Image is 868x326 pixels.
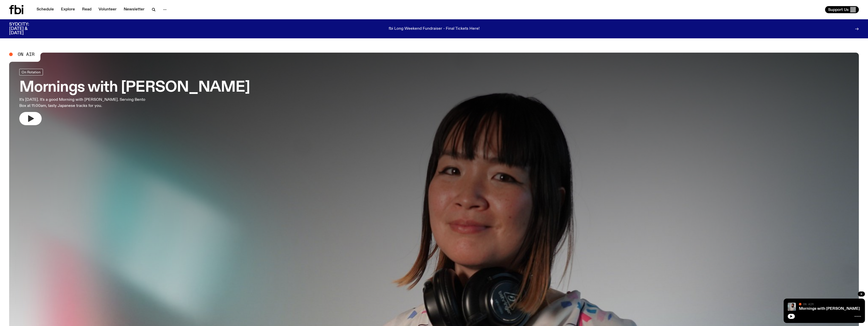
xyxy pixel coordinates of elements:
[389,27,480,31] p: fbi Long Weekend Fundraiser - Final Tickets Here!
[19,80,250,95] h3: Mornings with [PERSON_NAME]
[19,97,149,109] p: It's [DATE]. It's a good Morning with [PERSON_NAME]. Serving Bento Box at 11:00am, tasty Japanese...
[79,6,94,13] a: Read
[19,69,43,75] a: On Rotation
[9,22,42,35] h3: SYDCITY: [DATE] & [DATE]
[22,70,41,74] span: On Rotation
[803,302,814,306] span: On Air
[19,69,250,125] a: Mornings with [PERSON_NAME]It's [DATE]. It's a good Morning with [PERSON_NAME]. Serving Bento Box...
[825,6,859,13] button: Support Us
[788,303,796,311] img: Kana Frazer is smiling at the camera with her head tilted slightly to her left. She wears big bla...
[799,307,860,311] a: Mornings with [PERSON_NAME]
[121,6,148,13] a: Newsletter
[58,6,78,13] a: Explore
[18,52,35,57] span: On Air
[828,7,849,12] span: Support Us
[96,6,120,13] a: Volunteer
[34,6,57,13] a: Schedule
